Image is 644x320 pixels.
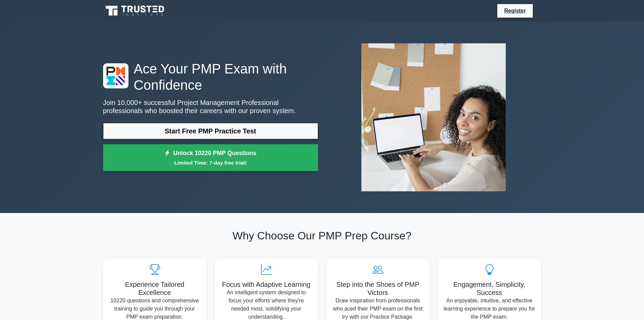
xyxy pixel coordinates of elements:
[220,280,313,289] h5: Focus with Adaptive Learning
[103,229,541,242] h2: Why Choose Our PMP Prep Course?
[443,280,536,297] h5: Engagement, Simplicity, Success
[112,159,310,167] small: Limited Time: 7-day free trial!
[103,123,318,139] a: Start Free PMP Practice Test
[103,144,318,171] a: Unlock 10220 PMP QuestionsLimited Time: 7-day free trial!
[103,61,318,93] h1: Ace Your PMP Exam with Confidence
[109,280,201,297] h5: Experience Tailored Excellence
[500,6,530,15] a: Register
[332,280,424,297] h5: Step into the Shoes of PMP Victors
[103,99,318,115] p: Join 10,000+ successful Project Management Professional professionals who boosted their careers w...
